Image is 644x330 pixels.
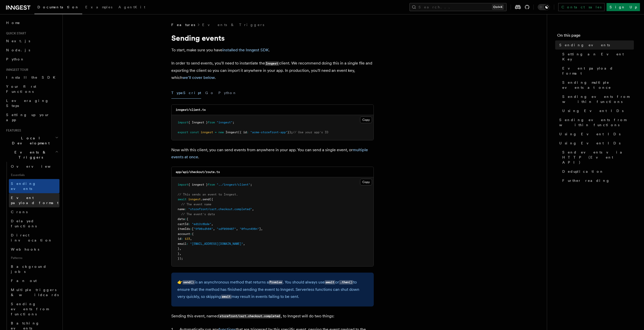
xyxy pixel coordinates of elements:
[11,164,63,168] span: Overview
[559,117,634,127] span: Sending events from within functions
[9,193,59,207] a: Event payload format
[4,68,28,72] span: Inngest tour
[9,171,59,179] span: Essentials
[558,3,605,11] a: Contact sales
[190,232,192,236] span: :
[218,87,237,99] button: Python
[252,207,254,211] span: ,
[218,130,224,134] span: new
[560,64,634,78] a: Event payload format
[176,108,206,112] code: inngest/client.ts
[179,252,181,255] span: ,
[562,94,634,104] span: Sending events from within functions
[6,48,30,52] span: Node.js
[4,148,59,162] button: Events & Triggers
[557,129,634,139] a: Using Event IDs
[219,314,281,318] code: storefront/cart.checkout.completed
[208,121,215,124] span: from
[6,75,58,79] span: Install the SDK
[208,183,215,186] span: from
[243,242,245,246] span: ,
[6,39,30,43] span: Next.js
[250,130,287,134] span: "acme-storefront-app"
[560,167,634,176] a: Deduplication
[261,227,263,231] span: ,
[9,285,59,299] a: Multiple triggers & wildcards
[259,227,261,231] span: ]
[178,217,185,221] span: data
[562,80,634,90] span: Sending multiple events at once
[560,92,634,106] a: Sending events from within functions
[562,150,634,165] span: Send events via HTTP (Event API)
[233,121,234,124] span: ;
[11,182,36,191] span: Sending events
[188,207,252,211] span: "storefront/cart.checkout.completed"
[9,231,59,245] a: Direct invocation
[178,130,188,134] span: export
[82,2,115,14] a: Examples
[4,136,55,146] span: Local Development
[178,222,188,226] span: cartId
[6,84,36,94] span: Your first Functions
[194,227,213,231] span: "9f08sdh84"
[188,121,208,124] span: { Inngest }
[560,78,634,92] a: Sending multiple events at once
[85,5,112,9] span: Examples
[557,115,634,129] a: Sending events from within functions
[171,313,374,320] p: Sending this event, named , to Inngest will do two things:
[9,299,59,319] a: Sending events from functions
[222,48,269,52] a: installed the Inngest SDK
[492,5,504,10] kbd: Ctrl+K
[4,36,59,46] a: Next.js
[178,193,238,196] span: // This sends an event to Inngest.
[213,227,215,231] span: ,
[9,216,59,231] a: Delayed functions
[188,222,190,226] span: :
[9,276,59,285] a: Fan out
[293,130,328,134] span: // Use your app's ID
[192,222,211,226] span: "ed12c8bde"
[181,237,183,240] span: :
[269,280,283,284] code: Promise
[34,2,82,14] a: Documentation
[188,183,208,186] span: { inngest }
[201,130,213,134] span: inngest
[559,141,620,146] span: Using Event IDs
[11,288,59,297] span: Multiple triggers & wildcards
[192,232,194,236] span: {
[176,170,220,174] code: app/api/checkout/route.ts
[557,40,634,50] a: Sending events
[557,32,634,40] h4: On this page
[4,134,59,148] button: Local Development
[559,42,610,48] span: Sending events
[190,130,199,134] span: const
[201,197,210,201] span: .send
[562,52,634,62] span: Setting an Event Key
[287,130,293,134] span: });
[560,50,634,64] a: Setting an Event Key
[185,207,186,211] span: :
[409,3,507,11] button: Search...Ctrl+K
[4,73,59,82] a: Install the SDK
[4,31,26,35] span: Quick start
[9,254,59,262] span: Patterns
[6,20,20,25] span: Home
[4,18,59,27] a: Home
[190,237,192,240] span: ,
[9,262,59,276] a: Background jobs
[118,5,145,9] span: AgentKit
[238,130,247,134] span: ({ id
[11,196,58,205] span: Event payload format
[210,197,213,201] span: ({
[202,22,264,27] a: Events & Triggers
[9,162,59,171] a: Overview
[171,47,374,54] p: To start, make sure you have .
[221,295,232,299] code: await
[186,242,188,246] span: :
[360,179,372,185] button: Copy
[205,87,214,99] button: Go
[562,66,634,76] span: Event payload format
[559,131,620,137] span: Using Event IDs
[215,130,217,134] span: =
[171,87,201,99] button: TypeScript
